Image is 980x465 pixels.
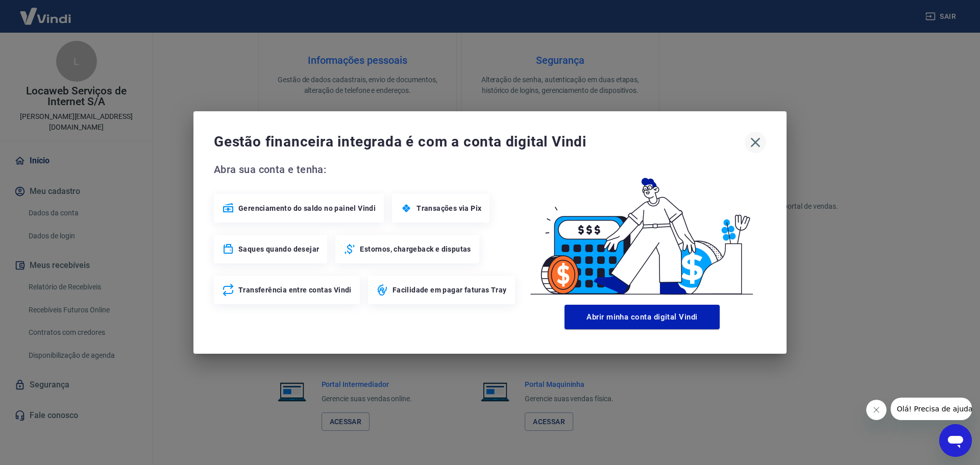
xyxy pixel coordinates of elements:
[238,203,376,213] span: Gerenciamento do saldo no painel Vindi
[393,285,507,295] span: Facilidade em pagar faturas Tray
[360,244,471,254] span: Estornos, chargeback e disputas
[214,161,518,178] span: Abra sua conta e tenha:
[214,132,745,152] span: Gestão financeira integrada é com a conta digital Vindi
[416,203,481,213] span: Transações via Pix
[238,244,319,254] span: Saques quando desejar
[866,400,887,420] iframe: Fechar mensagem
[939,424,972,457] iframe: Botão para abrir a janela de mensagens
[565,305,720,329] button: Abrir minha conta digital Vindi
[6,7,86,15] span: Olá! Precisa de ajuda?
[238,285,352,295] span: Transferência entre contas Vindi
[518,161,766,301] img: Good Billing
[891,398,972,420] iframe: Mensagem da empresa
